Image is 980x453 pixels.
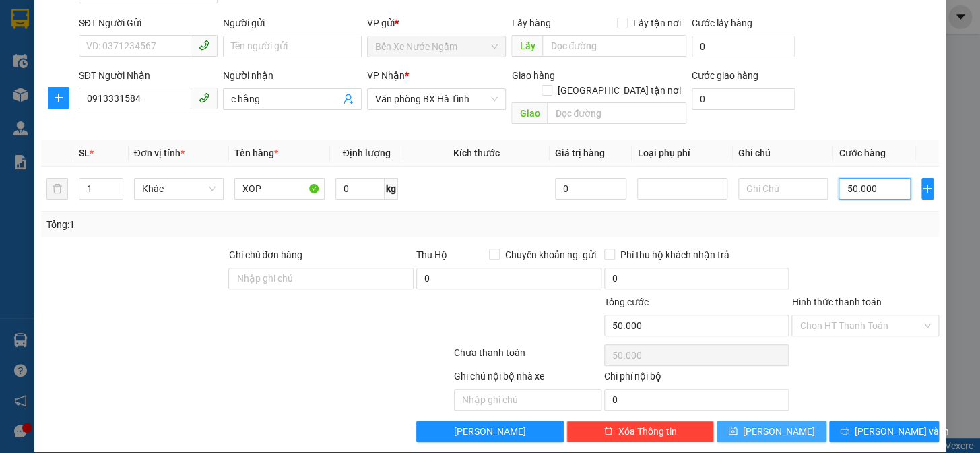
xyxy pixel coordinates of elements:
button: save[PERSON_NAME] [717,421,826,442]
span: [PERSON_NAME] [454,424,526,439]
span: SL [79,148,90,158]
span: Giao [511,102,547,124]
input: Dọc đường [542,35,686,57]
button: delete [46,178,68,200]
th: Loại phụ phí [632,140,733,167]
span: user-add [343,94,354,104]
span: VP Nhận [367,70,405,81]
input: Nhập ghi chú [454,389,601,411]
span: printer [840,426,849,437]
button: plus [48,87,69,109]
span: kg [385,178,398,200]
span: Thu Hộ [416,249,447,260]
button: [PERSON_NAME] [416,421,564,442]
input: Cước lấy hàng [692,36,795,57]
label: Cước lấy hàng [692,18,752,28]
span: Giao hàng [511,70,554,81]
span: [PERSON_NAME] và In [855,424,949,439]
th: Ghi chú [733,140,834,167]
span: plus [48,92,69,103]
button: printer[PERSON_NAME] và In [829,421,939,442]
div: VP gửi [367,16,506,30]
span: delete [603,426,613,437]
span: Chuyển khoản ng. gửi [500,247,601,262]
div: Chưa thanh toán [453,345,603,369]
span: Định lượng [343,148,391,158]
div: Chi phí nội bộ [604,369,789,389]
span: Tên hàng [234,148,278,158]
span: Tổng cước [604,297,649,307]
button: plus [921,178,934,200]
span: Văn phòng BX Hà Tĩnh [375,89,498,109]
span: Lấy [511,35,542,57]
span: Giá trị hàng [555,148,605,158]
label: Ghi chú đơn hàng [228,249,302,260]
input: 0 [555,178,626,200]
span: save [728,426,738,437]
span: Xóa Thông tin [618,424,677,439]
span: phone [199,40,209,51]
div: Người nhận [223,68,362,83]
span: Cước hàng [839,148,885,158]
span: Khác [142,179,216,199]
button: deleteXóa Thông tin [566,421,714,442]
label: Cước giao hàng [692,70,758,81]
span: Đơn vị tính [134,148,185,158]
span: Kích thước [453,148,500,158]
div: Tổng: 1 [46,217,379,232]
span: Phí thu hộ khách nhận trả [615,247,735,262]
span: phone [199,92,209,103]
input: Dọc đường [547,102,686,124]
div: SĐT Người Gửi [79,16,218,30]
input: Ghi chú đơn hàng [228,268,414,289]
input: Cước giao hàng [692,88,795,110]
span: Lấy tận nơi [628,16,686,30]
span: Bến Xe Nước Ngầm [375,36,498,57]
span: [GEOGRAPHIC_DATA] tận nơi [552,83,686,98]
span: plus [922,183,933,194]
label: Hình thức thanh toán [791,297,881,307]
input: Ghi Chú [738,178,828,200]
div: SĐT Người Nhận [79,68,218,83]
span: [PERSON_NAME] [743,424,815,439]
div: Ghi chú nội bộ nhà xe [454,369,601,389]
input: VD: Bàn, Ghế [234,178,325,200]
span: Lấy hàng [511,18,550,28]
div: Người gửi [223,16,362,30]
